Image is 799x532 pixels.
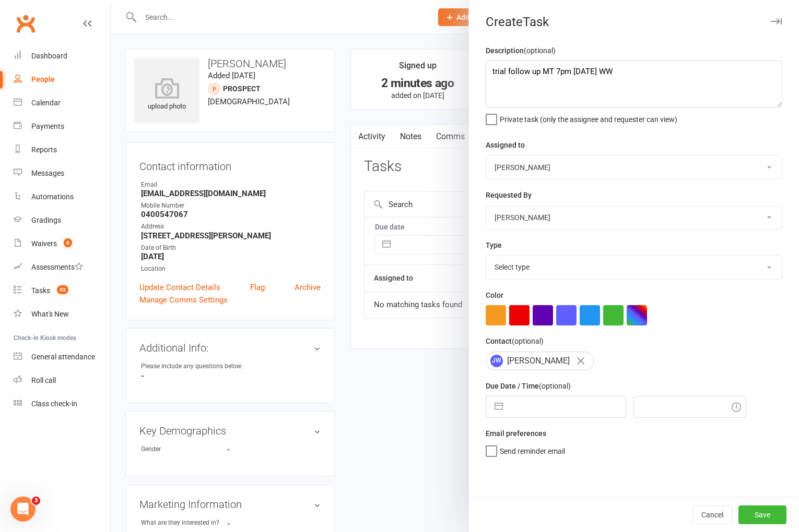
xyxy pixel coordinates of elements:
[486,289,503,301] label: Color
[486,189,532,201] label: Requested By
[486,428,546,439] label: Email preferences
[524,46,556,55] small: (optional)
[32,497,40,505] span: 3
[31,263,83,271] div: Assessments
[486,352,594,370] div: [PERSON_NAME]
[10,497,36,522] iframe: Intercom live chat
[14,185,110,209] a: Automations
[31,353,95,361] div: General attendance
[692,505,732,524] button: Cancel
[512,337,544,345] small: (optional)
[14,138,110,162] a: Reports
[469,15,799,29] div: Create Task
[500,443,565,455] span: Send reminder email
[486,45,556,56] label: Description
[486,380,571,392] label: Due Date / Time
[14,162,110,185] a: Messages
[486,61,782,107] textarea: trial follow up MT 7pm [DATE] WW
[490,355,503,367] span: JW
[31,52,67,60] div: Dashboard
[14,209,110,232] a: Gradings
[14,44,110,68] a: Dashboard
[57,285,68,294] span: 43
[31,75,55,83] div: People
[486,335,544,347] label: Contact
[486,239,502,251] label: Type
[31,400,77,408] div: Class check-in
[14,115,110,138] a: Payments
[14,279,110,303] a: Tasks 43
[31,376,56,384] div: Roll call
[64,238,72,247] span: 6
[738,505,786,524] button: Save
[14,345,110,369] a: General attendance kiosk mode
[31,310,69,318] div: What's New
[14,303,110,326] a: What's New
[500,112,677,124] span: Private task (only the assignee and requester can view)
[31,146,57,154] div: Reports
[486,139,525,151] label: Assigned to
[539,382,571,390] small: (optional)
[14,91,110,115] a: Calendar
[31,169,64,177] div: Messages
[13,10,39,37] a: Clubworx
[14,232,110,256] a: Waivers 6
[14,256,110,279] a: Assessments
[31,286,50,295] div: Tasks
[31,216,61,224] div: Gradings
[14,68,110,91] a: People
[31,122,64,130] div: Payments
[14,369,110,392] a: Roll call
[14,392,110,416] a: Class kiosk mode
[31,239,57,248] div: Waivers
[31,99,61,107] div: Calendar
[31,192,74,201] div: Automations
